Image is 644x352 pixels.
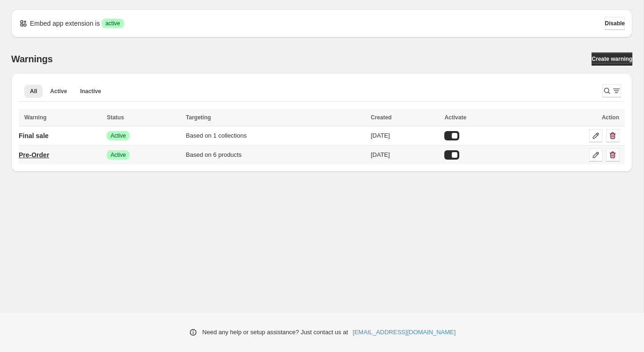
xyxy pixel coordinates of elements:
[605,20,625,27] span: Disable
[371,150,439,160] div: [DATE]
[110,132,126,139] span: Active
[605,17,625,30] button: Disable
[444,114,466,121] span: Activate
[50,88,67,95] span: Active
[602,84,621,97] button: Search and filter results
[353,328,456,337] a: [EMAIL_ADDRESS][DOMAIN_NAME]
[30,19,100,28] p: Embed app extension is
[592,55,632,63] span: Create warning
[19,147,49,162] a: Pre-Order
[105,20,120,27] span: active
[371,114,392,121] span: Created
[592,52,632,66] a: Create warning
[371,131,439,140] div: [DATE]
[19,150,49,160] p: Pre-Order
[80,88,101,95] span: Inactive
[24,114,47,121] span: Warning
[19,131,49,140] p: Final sale
[30,88,37,95] span: All
[11,53,53,65] h2: Warnings
[186,131,365,140] div: Based on 1 collections
[186,114,211,121] span: Targeting
[602,114,619,121] span: Action
[110,151,126,159] span: Active
[186,150,365,160] div: Based on 6 products
[19,128,49,143] a: Final sale
[107,114,124,121] span: Status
